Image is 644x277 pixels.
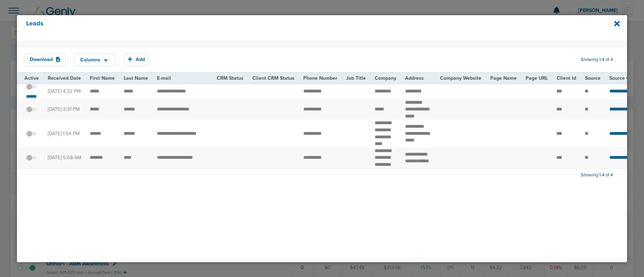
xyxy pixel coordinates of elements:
[486,73,521,84] th: Page Name
[157,75,171,81] span: E-mail
[124,75,148,81] span: Last Name
[43,83,86,99] td: [DATE] 4:32 PM
[43,120,86,147] td: [DATE] 1:54 PM
[48,75,81,81] span: Received Date
[43,147,86,168] td: [DATE] 5:08 AM
[26,20,560,36] h4: Leads
[303,75,337,81] span: Phone Number
[370,73,401,84] th: Company
[124,54,149,66] button: Add
[557,75,576,81] span: Client Id
[526,75,548,81] span: Page URL
[435,73,486,84] th: Company Website
[136,57,145,63] span: Add
[217,75,244,81] span: CRM Status
[401,73,436,84] th: Address
[43,99,86,120] td: [DATE] 3:31 PM
[248,73,299,84] th: Client CRM Status
[24,54,66,66] button: Download
[585,75,601,81] span: Source
[581,172,613,178] span: Showing 1-4 of 4
[24,75,39,81] span: Active
[90,75,115,81] span: First Name
[80,58,100,62] span: Columns
[342,73,370,84] th: Job Title
[581,57,613,63] span: Showing 1-4 of 4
